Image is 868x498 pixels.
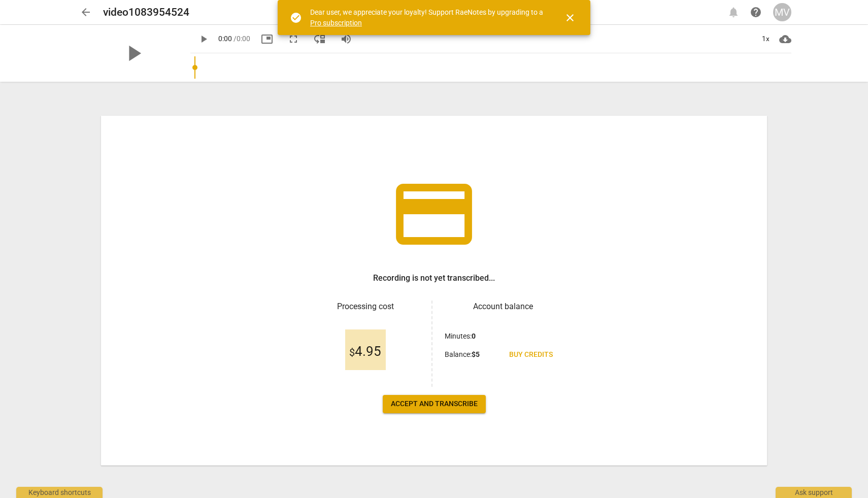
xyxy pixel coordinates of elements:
[773,3,791,21] button: MV
[445,331,476,342] p: Minutes :
[445,349,480,360] p: Balance :
[779,33,791,45] span: cloud_download
[776,487,852,498] div: Ask support
[747,3,765,21] a: Help
[233,35,250,43] span: / 0:00
[80,6,92,18] span: arrow_back
[16,487,103,498] div: Keyboard shortcuts
[750,6,762,18] span: help
[383,395,486,413] button: Accept and transcribe
[388,169,480,260] span: credit_card
[472,332,476,340] b: 0
[337,30,355,48] button: Volume
[472,350,480,358] b: $ 5
[120,40,147,67] span: play_arrow
[509,350,553,360] span: Buy credits
[194,30,213,48] button: Play
[340,33,352,45] span: volume_up
[310,7,546,28] div: Dear user, we appreciate your loyalty! Support RaeNotes by upgrading to a
[311,30,329,48] button: View player as separate pane
[103,6,189,19] h2: video1083954524
[314,33,326,45] span: move_down
[349,344,381,359] span: 4.95
[287,33,299,45] span: fullscreen
[501,346,561,364] a: Buy credits
[307,301,423,313] h3: Processing cost
[391,399,478,409] span: Accept and transcribe
[290,12,302,24] span: check_circle
[258,30,276,48] button: Picture in picture
[310,19,362,27] a: Pro subscription
[756,31,775,47] div: 1x
[261,33,273,45] span: picture_in_picture
[564,12,576,24] span: close
[197,33,210,45] span: play_arrow
[373,272,495,284] h3: Recording is not yet transcribed...
[445,301,561,313] h3: Account balance
[284,30,303,48] button: Fullscreen
[558,6,582,30] button: Close
[218,35,232,43] span: 0:00
[349,346,355,358] span: $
